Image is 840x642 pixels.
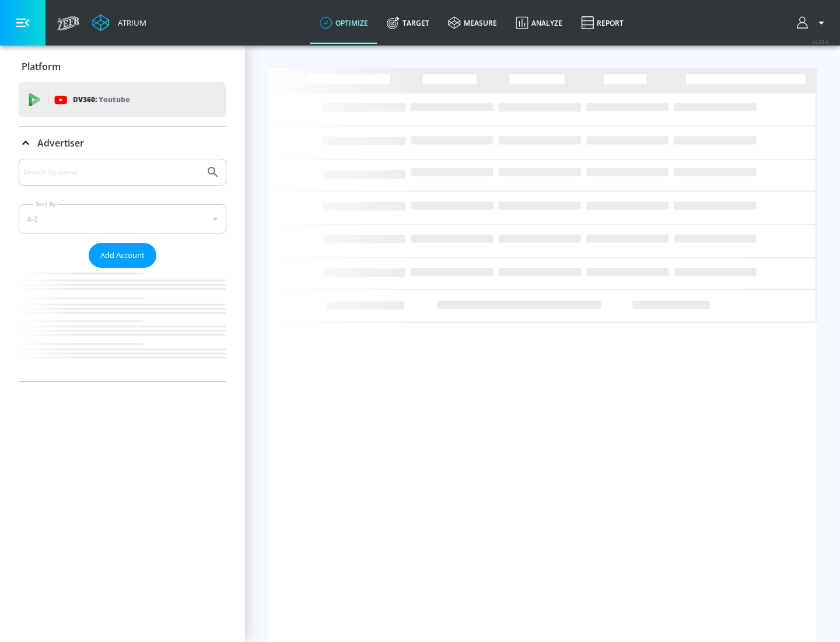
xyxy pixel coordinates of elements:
input: Search by name [23,165,200,180]
a: Atrium [92,14,146,32]
p: DV360: [73,93,129,106]
div: A-Z [19,204,226,233]
p: Advertiser [37,137,84,149]
button: Add Account [89,243,156,268]
a: Target [377,2,439,44]
div: Atrium [113,18,146,28]
nav: list of Advertiser [19,268,226,381]
label: Sort By [33,200,58,208]
div: Advertiser [19,127,226,159]
p: Youtube [99,93,129,106]
span: v 4.25.4 [812,39,828,45]
div: DV360: Youtube [19,82,226,117]
a: Report [572,2,633,44]
a: Analyze [506,2,572,44]
span: Add Account [100,249,145,262]
div: Advertiser [19,159,226,381]
a: optimize [310,2,377,44]
div: Platform [19,50,226,83]
p: Platform [22,60,61,73]
a: measure [439,2,506,44]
